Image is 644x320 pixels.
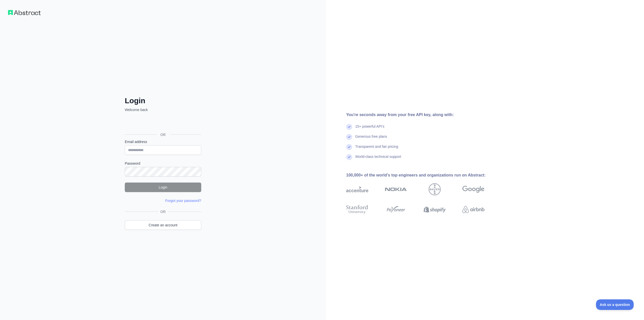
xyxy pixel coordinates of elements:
label: Email address [125,139,201,144]
div: 15+ powerful API's [355,124,384,134]
span: OR [158,209,168,214]
div: Generous free plans [355,134,387,144]
span: OR [156,132,170,137]
img: check mark [346,154,352,160]
div: You're seconds away from your free API key, along with: [346,112,501,118]
img: check mark [346,124,352,130]
img: airbnb [462,204,485,215]
h2: Login [125,96,201,105]
img: Workflow [8,10,41,15]
img: payoneer [385,204,407,215]
div: Transparent and fair pricing [355,144,398,154]
img: google [462,183,485,195]
a: Create an account [125,220,201,230]
img: check mark [346,144,352,150]
img: stanford university [346,204,368,215]
label: Password [125,161,201,166]
div: World-class technical support [355,154,401,164]
iframe: Sign in with Google Button [122,118,203,129]
iframe: Toggle Customer Support [596,299,634,310]
img: nokia [385,183,407,195]
img: shopify [424,204,446,215]
p: Welcome back [125,107,201,112]
a: Forgot your password? [165,199,201,203]
button: Login [125,183,201,192]
img: accenture [346,183,368,195]
img: check mark [346,134,352,140]
div: 100,000+ of the world's top engineers and organizations run on Abstract: [346,172,501,178]
img: bayer [429,183,441,195]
